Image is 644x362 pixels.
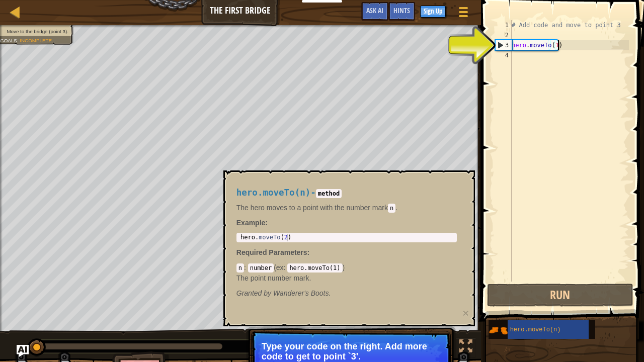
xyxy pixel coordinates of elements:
code: hero.moveTo(1) [287,263,342,273]
div: ( ) [236,262,457,283]
code: n [388,204,395,213]
p: The point number mark. [236,273,457,283]
button: × [463,308,469,318]
span: : [307,248,310,256]
span: hero.moveTo(n) [236,188,311,198]
h4: - [236,188,457,198]
code: number [248,263,274,273]
strong: : [236,219,268,227]
span: : [284,263,288,271]
span: : [244,263,248,271]
code: n [236,263,244,273]
em: Wanderer's Boots. [236,289,331,297]
code: method [316,189,342,198]
span: ex [276,263,284,271]
span: Example [236,219,266,227]
span: Granted by [236,289,273,297]
span: Required Parameters [236,248,307,256]
p: The hero moves to a point with the number mark . [236,203,457,213]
